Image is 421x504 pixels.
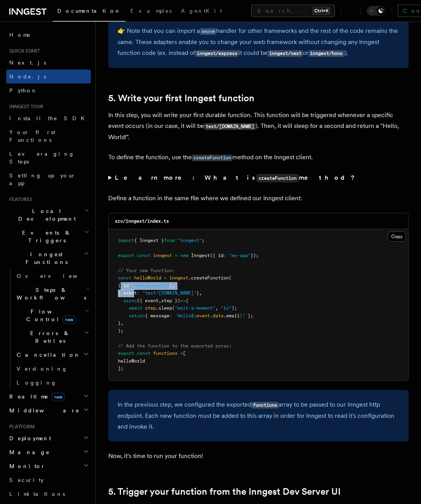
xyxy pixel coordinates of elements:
[6,393,65,400] span: Realtime
[115,174,356,181] strong: Learn more: What is method?
[123,298,137,303] span: async
[192,153,232,161] a: createFunction
[118,283,129,288] span: { id
[9,115,89,121] span: Install the SDK
[6,424,35,430] span: Platform
[6,431,91,445] button: Deployment
[9,151,75,165] span: Leveraging Steps
[14,329,84,345] span: Errors & Retries
[177,238,202,243] span: "inngest"
[118,343,232,349] span: // Add the function to the exported array:
[137,290,140,296] span: :
[126,2,176,21] a: Examples
[6,28,91,42] a: Home
[14,348,91,362] button: Cancellation
[14,326,91,348] button: Errors & Retries
[153,351,177,356] span: functions
[14,286,86,301] span: Steps & Workflows
[6,487,91,501] a: Limitations
[6,445,91,459] button: Manage
[6,147,91,169] a: Leveraging Steps
[145,305,156,311] span: step
[6,250,84,266] span: Inngest Functions
[129,283,131,288] span: :
[251,402,278,409] code: functions
[9,477,44,483] span: Security
[221,305,232,311] span: "1s"
[53,2,126,22] a: Documentation
[229,275,232,281] span: (
[14,376,91,390] a: Logging
[118,290,137,296] span: { event
[367,6,385,15] button: Toggle dark mode
[202,238,205,243] span: ;
[9,129,55,143] span: Your first Functions
[145,313,169,318] span: { message
[14,283,91,305] button: Steps & Workflows
[137,298,159,303] span: ({ event
[180,298,186,303] span: =>
[108,152,409,163] p: To define the function, use the method on the Inngest client.
[9,87,37,94] span: Python
[200,28,216,35] code: serve
[134,283,169,288] span: "hello-world"
[175,253,177,258] span: =
[17,380,57,386] span: Logging
[52,393,65,401] span: new
[6,226,91,247] button: Events & Triggers
[6,404,91,417] button: Middleware
[175,305,215,311] span: "wait-a-moment"
[17,366,68,372] span: Versioning
[118,366,123,371] span: ];
[256,174,299,182] code: createFunction
[118,320,121,326] span: }
[169,275,188,281] span: inngest
[14,305,91,326] button: Flow Controlnew
[268,50,303,57] code: inngest/next
[159,298,161,303] span: ,
[223,313,240,318] span: .email
[6,247,91,269] button: Inngest Functions
[118,328,123,334] span: );
[6,169,91,190] a: Setting up your app
[6,125,91,147] a: Your first Functions
[118,358,145,364] span: helloWorld
[63,315,75,324] span: new
[240,313,242,318] span: }
[388,232,406,242] button: Copy
[175,313,191,318] span: `Hello
[6,407,80,414] span: Middleware
[6,459,91,473] button: Monitor
[6,269,91,390] div: Inngest Functions
[134,238,164,243] span: { Inngest }
[14,269,91,283] a: Overview
[14,308,85,323] span: Flow Control
[164,275,167,281] span: =
[130,8,172,14] span: Examples
[6,196,32,203] span: Features
[129,313,145,318] span: return
[118,253,134,258] span: export
[186,298,188,303] span: {
[180,351,183,356] span: =
[183,351,186,356] span: [
[180,253,188,258] span: new
[210,253,223,258] span: ({ id
[181,8,222,14] span: AgentKit
[6,448,50,456] span: Manage
[6,390,91,404] button: Realtimenew
[6,48,40,54] span: Quick start
[172,305,175,311] span: (
[108,486,341,497] a: 5. Trigger your function from the Inngest Dev Server UI
[195,50,239,57] code: inngest/express
[9,31,31,39] span: Home
[6,56,91,70] a: Next.js
[115,218,169,224] code: src/inngest/index.ts
[192,155,232,161] code: createFunction
[248,313,253,318] span: };
[6,207,84,223] span: Local Development
[169,313,172,318] span: :
[6,462,46,470] span: Monitor
[213,313,223,318] span: data
[204,123,256,130] code: test/[DOMAIN_NAME]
